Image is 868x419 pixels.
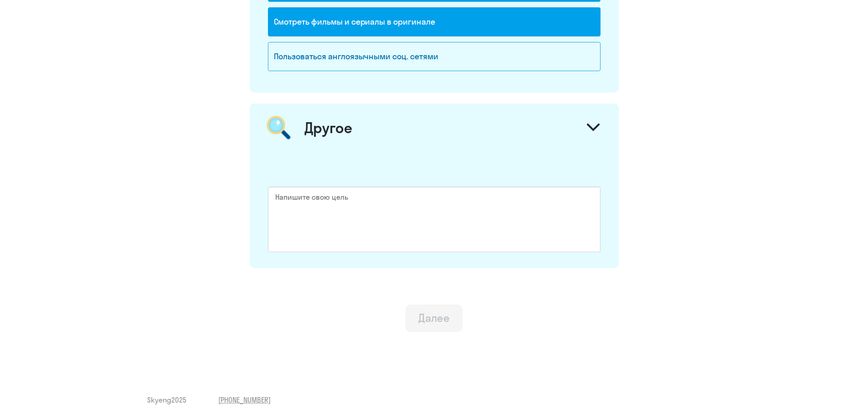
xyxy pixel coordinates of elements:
[268,42,601,71] div: Пользоваться англоязычными соц. сетями
[268,7,601,36] div: Смотреть фильмы и сериалы в оригинале
[147,395,186,405] span: Skyeng 2025
[406,305,462,332] button: Далее
[218,395,271,405] a: [PHONE_NUMBER]
[304,119,352,137] div: Другое
[262,111,295,145] img: magnifier.png
[418,310,450,325] div: Далее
